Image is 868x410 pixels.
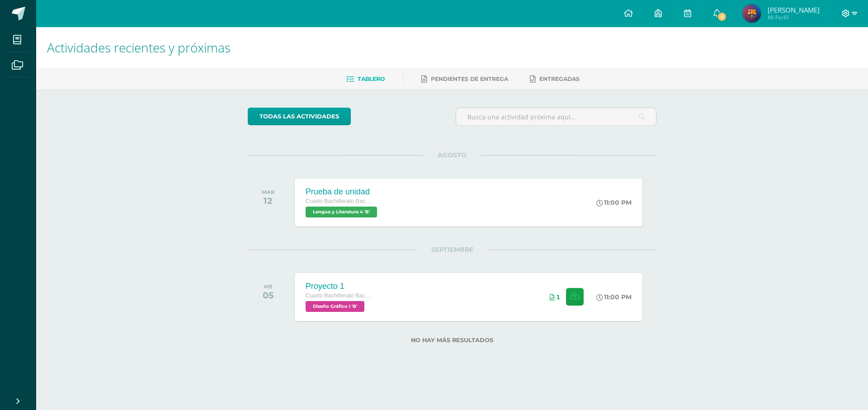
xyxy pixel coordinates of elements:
[550,293,560,301] div: Archivos entregados
[248,108,351,125] a: todas las Actividades
[263,283,274,290] div: VIE
[306,187,379,197] div: Prueba de unidad
[47,39,231,56] span: Actividades recientes y próximas
[306,207,377,217] span: Lengua y Literatura 4 'B'
[306,198,373,204] span: Cuarto Bachillerato Bachillerato en CCLL con Orientación en Diseño Gráfico
[768,5,820,14] span: [PERSON_NAME]
[306,301,364,312] span: Diseño Gráfico I 'B'
[456,108,656,126] input: Busca una actividad próxima aquí...
[539,75,580,82] span: Entregadas
[346,72,385,86] a: Tablero
[743,5,761,23] img: e2cc278f57f63dae46b7a76269f6ecc0.png
[248,337,657,344] label: No hay más resultados
[417,245,488,254] span: SEPTIEMBRE
[768,14,820,21] span: Mi Perfil
[421,72,508,86] a: Pendientes de entrega
[596,198,632,207] div: 11:00 PM
[431,75,508,82] span: Pendientes de entrega
[263,290,274,301] div: 05
[530,72,580,86] a: Entregadas
[262,189,274,195] div: MAR
[717,12,727,22] span: 3
[262,195,274,206] div: 12
[358,75,385,82] span: Tablero
[557,293,560,301] span: 1
[596,293,632,301] div: 11:00 PM
[306,282,373,291] div: Proyecto 1
[306,292,373,299] span: Cuarto Bachillerato Bachillerato en CCLL con Orientación en Diseño Gráfico
[423,151,481,159] span: AGOSTO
